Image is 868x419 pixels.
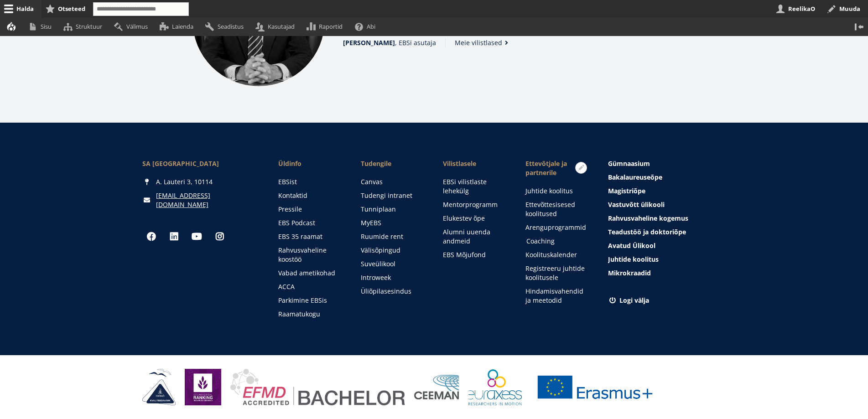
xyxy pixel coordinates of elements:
[165,228,183,246] a: Linkedin
[608,296,726,305] a: Logi välja
[343,38,395,47] strong: [PERSON_NAME]
[414,375,459,400] img: Ceeman
[531,369,659,405] a: Erasmus +
[278,296,343,305] a: Parkimine EBSis
[608,173,726,182] a: Bakalaureuseõpe
[608,269,651,277] span: Mikrokraadid
[361,218,425,228] a: MyEBS
[608,186,726,196] a: Magistriõpe
[142,228,161,246] a: Facebook
[361,159,425,168] a: Tudengile
[525,200,590,218] a: Ettevõttesisesed koolitused
[608,255,726,264] a: Juhtide koolitus
[525,250,590,259] a: Koolituskalender
[443,159,507,168] span: Vilistlasele
[24,18,59,36] a: Sisu
[278,159,343,168] span: Üldinfo
[361,273,425,282] a: Introweek
[608,255,659,264] span: Juhtide koolitus
[278,232,343,241] a: EBS 35 raamat
[361,191,425,200] a: Tudengi intranet
[525,287,590,305] a: Hindamisvahendid ja meetodid
[278,218,343,228] a: EBS Podcast
[608,200,665,209] span: Vastuvõtt ülikooli
[361,232,425,241] a: Ruumide rent
[531,369,659,405] img: Erasmus+
[142,369,176,405] img: HAKA
[608,269,726,278] a: Mikrokraadid
[361,205,425,214] a: Tunniplaan
[278,282,343,291] a: ACCA
[525,159,590,177] span: Ettevõtjale ja partnerile
[608,186,645,195] span: Magistriõpe
[361,259,425,269] a: Suveülikool
[230,369,405,405] img: EFMD
[303,18,351,36] a: Raportid
[525,186,590,196] a: Juhtide koolitus
[608,173,662,181] span: Bakalaureuseõpe
[608,200,726,209] a: Vastuvõtt ülikooli
[156,18,201,36] a: Laienda
[525,223,590,232] a: Arenguprogrammid
[850,18,868,36] button: Vertikaalasend
[361,287,425,296] a: Üliõpilasesindus
[142,177,260,186] div: A. Lauteri 3, 10114
[351,18,384,36] a: Abi
[59,18,110,36] a: Struktuur
[443,228,507,246] a: Alumni uuenda andmeid
[142,159,260,168] div: SA [GEOGRAPHIC_DATA]
[575,162,587,174] button: Avatud Põhinavigatsioon seaded
[443,177,507,196] a: EBSi vilistlaste lehekülg
[608,159,650,168] span: Gümnaasium
[468,369,522,405] img: EURAXESS
[343,38,436,47] span: , EBSi asutaja
[455,38,511,47] a: Meie vilistlased
[608,241,726,250] a: Avatud Ülikool
[251,18,302,36] a: Kasutajad
[608,159,726,168] a: Gümnaasium
[278,205,343,214] a: Pressile
[156,191,260,209] a: [EMAIL_ADDRESS][DOMAIN_NAME]
[525,264,590,282] a: Registreeru juhtide koolitusele
[526,237,591,246] a: Coaching
[608,228,726,237] a: Teadustöö ja doktoriõpe
[110,18,156,36] a: Välimus
[608,241,655,250] span: Avatud Ülikool
[443,250,507,259] a: EBS Mõjufond
[608,228,686,236] span: Teadustöö ja doktoriõpe
[211,228,229,246] a: Instagram
[608,214,726,223] a: Rahvusvaheline kogemus
[185,369,221,405] img: Eduniversal
[361,246,425,255] a: Välisõpingud
[278,246,343,264] a: Rahvusvaheline koostöö
[608,214,688,222] span: Rahvusvaheline kogemus
[443,214,507,223] a: Elukestev õpe
[201,18,251,36] a: Seadistus
[188,228,206,246] a: Youtube
[278,177,343,186] a: EBSist
[278,191,343,200] a: Kontaktid
[361,177,425,186] a: Canvas
[443,200,507,209] a: Mentorprogramm
[278,269,343,278] a: Vabad ametikohad
[278,310,343,319] a: Raamatukogu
